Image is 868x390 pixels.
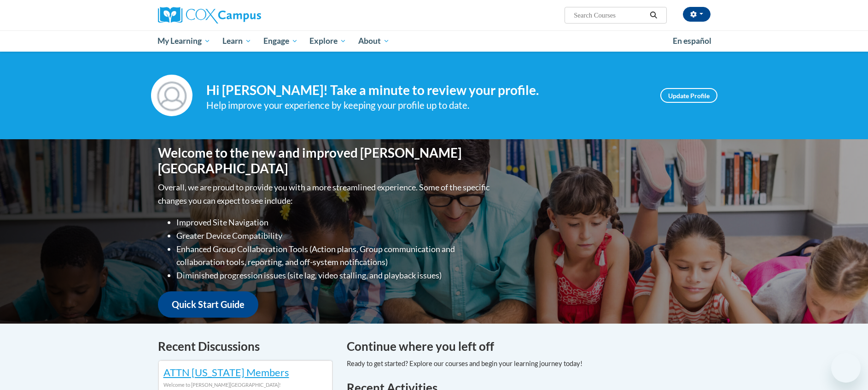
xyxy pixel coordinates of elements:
[176,242,492,269] li: Enhanced Group Collaboration Tools (Action plans, Group communication and collaboration tools, re...
[222,35,251,47] span: Learn
[152,30,217,52] a: My Learning
[206,98,647,113] div: Help improve your experience by keeping your profile up to date.
[151,75,192,116] img: Profile Image
[303,30,352,52] a: Explore
[673,36,711,46] span: En español
[347,337,711,355] h4: Continue where you left off
[158,7,261,24] img: Cox Campus
[158,337,333,355] h4: Recent Discussions
[573,10,647,21] input: Search Courses
[157,35,210,47] span: My Learning
[158,291,258,318] a: Quick Start Guide
[352,30,396,52] a: About
[163,366,289,378] a: ATTN [US_STATE] Members
[158,145,492,176] h1: Welcome to the new and improved [PERSON_NAME][GEOGRAPHIC_DATA]
[158,7,333,24] a: Cox Campus
[176,229,492,242] li: Greater Device Compatibility
[176,216,492,229] li: Improved Site Navigation
[257,30,304,52] a: Engage
[263,35,298,47] span: Engage
[176,269,492,282] li: Diminished progression issues (site lag, video stalling, and playback issues)
[206,83,647,98] h4: Hi [PERSON_NAME]! Take a minute to review your profile.
[667,31,717,51] a: En español
[144,30,724,52] div: Main menu
[216,30,257,52] a: Learn
[158,181,492,207] p: Overall, we are proud to provide you with a more streamlined experience. Some of the specific cha...
[309,35,346,47] span: Explore
[683,7,711,22] button: Account Settings
[647,10,660,21] button: Search
[358,35,390,47] span: About
[660,88,717,103] a: Update Profile
[831,353,861,383] iframe: Button to launch messaging window
[163,380,327,390] div: Welcome to [PERSON_NAME][GEOGRAPHIC_DATA]!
